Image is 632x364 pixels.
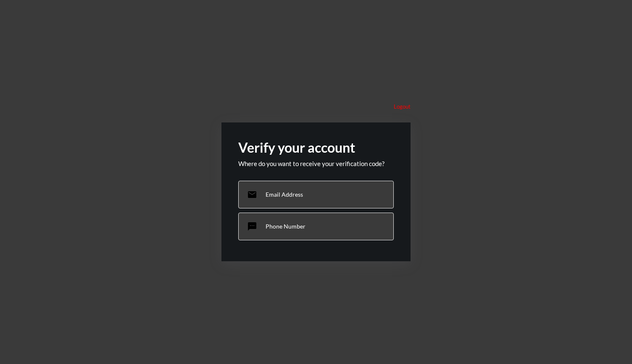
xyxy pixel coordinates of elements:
p: Where do you want to receive your verification code? [238,160,394,167]
mat-icon: email [247,190,257,200]
p: Logout [394,103,411,110]
p: Phone Number [266,223,305,230]
mat-icon: sms [247,221,257,231]
h2: Verify your account [238,139,394,156]
p: Email Address [266,191,303,198]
